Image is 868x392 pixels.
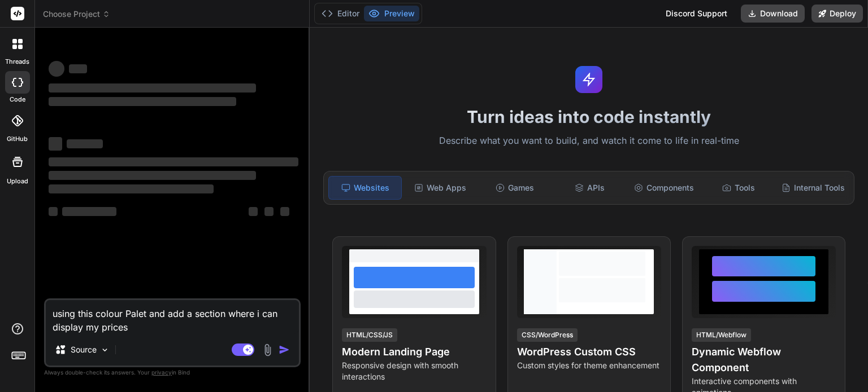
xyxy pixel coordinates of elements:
div: CSS/WordPress [517,328,578,342]
div: HTML/Webflow [692,328,751,342]
div: APIs [553,176,626,200]
span: ‌ [69,64,87,73]
span: ‌ [62,207,116,216]
p: Custom styles for theme enhancement [517,360,661,371]
span: ‌ [49,97,236,106]
span: Choose Project [43,8,110,20]
span: ‌ [49,61,64,77]
img: attachment [261,343,274,356]
button: Deploy [811,5,863,23]
span: ‌ [280,207,289,216]
h1: Turn ideas into code instantly [316,107,861,127]
div: HTML/CSS/JS [342,328,397,342]
label: code [10,95,25,104]
label: threads [5,57,29,67]
h4: Modern Landing Page [342,344,486,360]
div: Internal Tools [777,176,849,200]
span: ‌ [49,184,214,193]
p: Always double-check its answers. Your in Bind [44,367,301,378]
p: Describe what you want to build, and watch it come to life in real-time [316,134,861,148]
span: ‌ [49,137,62,151]
span: ‌ [264,207,274,216]
p: Responsive design with smooth interactions [342,360,486,382]
label: Upload [7,177,28,186]
div: Web Apps [404,176,476,200]
span: ‌ [49,157,298,166]
div: Tools [702,176,775,200]
h4: WordPress Custom CSS [517,344,661,360]
span: ‌ [49,207,58,216]
img: Pick Models [100,345,110,355]
img: icon [279,344,290,355]
span: ‌ [67,139,103,148]
button: Download [741,5,805,23]
span: ‌ [49,171,256,180]
textarea: using this colour Palet and add a section where i can display my prices [46,300,299,334]
div: Websites [328,176,402,200]
button: Editor [317,6,364,21]
p: Source [71,344,97,355]
label: GitHub [7,134,28,144]
h4: Dynamic Webflow Component [692,344,836,376]
span: ‌ [49,83,256,93]
span: privacy [151,369,172,376]
div: Games [479,176,551,200]
button: Preview [364,6,419,21]
div: Discord Support [659,5,734,23]
span: ‌ [249,207,258,216]
div: Components [628,176,700,200]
